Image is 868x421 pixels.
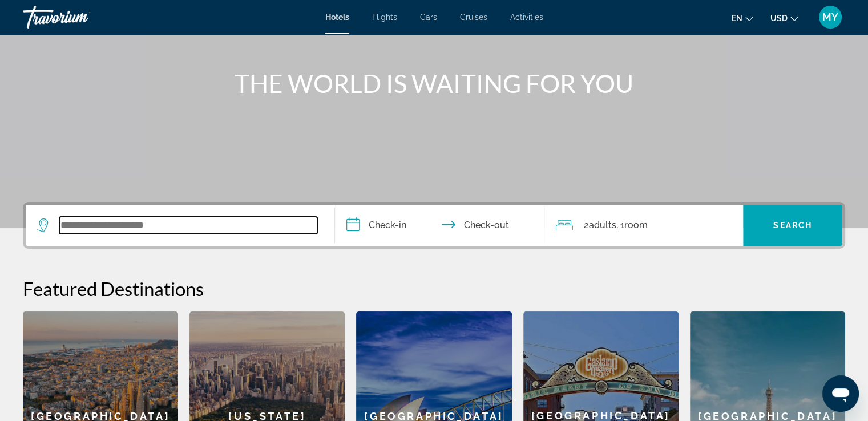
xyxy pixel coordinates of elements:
[325,13,349,22] a: Hotels
[815,5,845,29] button: User Menu
[420,13,437,22] a: Cars
[23,277,845,300] h2: Featured Destinations
[220,68,648,98] h1: THE WORLD IS WAITING FOR YOU
[510,13,543,22] a: Activities
[372,13,397,22] a: Flights
[822,11,838,23] span: MY
[770,10,798,26] button: Change currency
[732,10,753,26] button: Change language
[624,220,647,230] span: Room
[588,220,616,230] span: Adults
[460,13,487,22] a: Cruises
[822,375,859,412] iframe: Button to launch messaging window
[770,14,788,23] span: USD
[335,205,545,246] button: Check in and out dates
[743,205,842,246] button: Search
[23,2,137,32] a: Travorium
[583,217,616,233] span: 2
[732,14,742,23] span: en
[26,205,842,246] div: Search widget
[544,205,743,246] button: Travelers: 2 adults, 0 children
[616,217,647,233] span: , 1
[773,221,812,230] span: Search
